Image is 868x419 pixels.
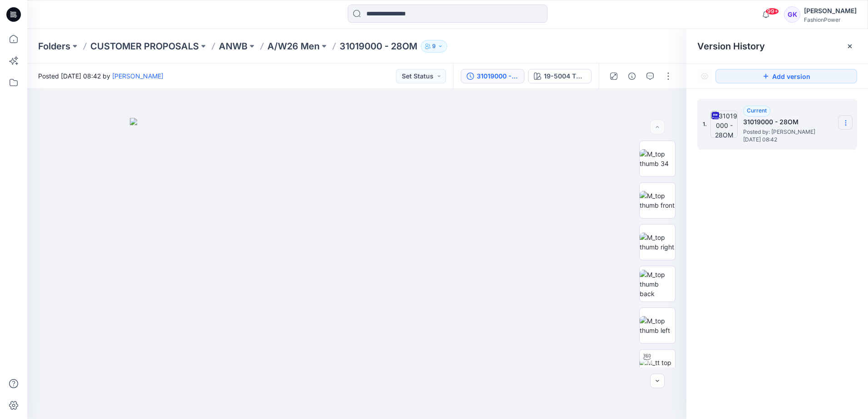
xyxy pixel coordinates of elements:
[90,40,199,53] a: CUSTOMER PROPOSALS
[461,69,524,83] button: 31019000 - 28OM
[267,40,320,53] a: A/W26 Men
[640,270,675,298] img: M_top thumb back
[743,117,834,127] h5: 31019000 - 28OM
[477,71,518,81] div: 31019000 - 28OM
[710,111,738,138] img: 31019000 - 28OM
[747,107,767,114] span: Current
[38,71,163,81] span: Posted [DATE] 08:42 by
[130,118,584,419] img: eyJhbGciOiJIUzI1NiIsImtpZCI6IjAiLCJzbHQiOiJzZXMiLCJ0eXAiOiJKV1QifQ.eyJkYXRhIjp7InR5cGUiOiJzdG9yYW...
[640,233,675,252] img: M_top thumb right
[703,120,707,128] span: 1.
[421,40,447,53] button: 9
[804,16,857,23] div: FashionPower
[743,127,834,136] span: Posted by: Guerline Kamp
[765,8,779,15] span: 99+
[697,69,712,83] button: Show Hidden Versions
[528,69,592,83] button: 19-5004 TPG Urban Chic + 18-5606 TPG
[432,41,436,51] p: 9
[846,43,853,50] button: Close
[544,71,586,81] div: 19-5004 TPG Urban Chic + 18-5606 TPG
[715,69,857,83] button: Add version
[743,136,834,143] span: [DATE] 08:42
[340,40,417,53] p: 31019000 - 28OM
[640,149,675,168] img: M_top thumb 34
[219,40,247,53] a: ANWB
[640,191,675,210] img: M_top thumb front
[640,316,675,335] img: M_top thumb left
[697,41,765,52] span: Version History
[784,6,800,23] div: GK
[112,72,163,80] a: [PERSON_NAME]
[640,358,675,377] img: M_tt top thumb
[804,5,857,16] div: [PERSON_NAME]
[625,69,639,83] button: Details
[38,40,70,53] a: Folders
